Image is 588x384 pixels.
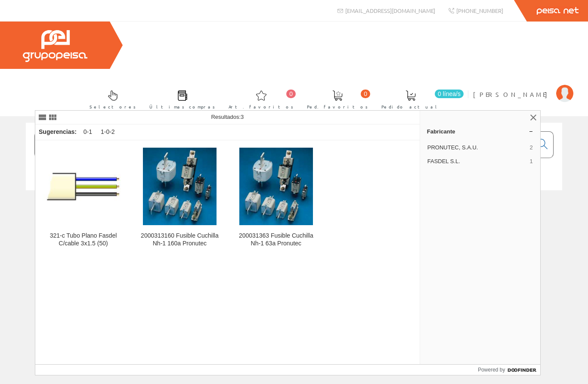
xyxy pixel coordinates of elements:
[530,158,533,165] span: 1
[427,158,526,165] span: FASDEL S.L.
[420,124,540,138] a: Fabricante
[473,83,573,91] a: [PERSON_NAME]
[456,7,503,14] span: [PHONE_NUMBER]
[286,90,296,98] span: 0
[81,83,140,115] a: Selectores
[139,232,221,248] div: 2000313160 Fusible Cuchilla Nh-1 160a Pronutec
[530,144,533,152] span: 2
[307,102,368,111] span: Ped. favoritos
[35,126,78,138] div: Sugerencias:
[97,124,118,140] div: 1-0-2
[26,201,562,208] div: © Grupo Peisa
[132,141,228,257] a: 2000313160 Fusible Cuchilla Nh-1 160a Pronutec 2000313160 Fusible Cuchilla Nh-1 160a Pronutec
[229,102,294,111] span: Art. favoritos
[478,366,505,374] span: Powered by
[435,90,464,98] span: 0 línea/s
[80,124,96,140] div: 0-1
[143,148,216,225] img: 2000313160 Fusible Cuchilla Nh-1 160a Pronutec
[23,30,87,62] img: Grupo Peisa
[235,232,317,248] div: 200031363 Fusible Cuchilla Nh-1 63a Pronutec
[35,141,131,257] a: 321-c Tubo Plano Fasdel C/cable 3x1.5 (50) 321-c Tubo Plano Fasdel C/cable 3x1.5 (50)
[42,232,124,248] div: 321-c Tubo Plano Fasdel C/cable 3x1.5 (50)
[141,83,220,115] a: Últimas compras
[241,114,244,120] span: 3
[239,148,313,225] img: 200031363 Fusible Cuchilla Nh-1 63a Pronutec
[427,144,526,152] span: PRONUTEC, S.A.U.
[361,90,370,98] span: 0
[345,7,435,14] span: [EMAIL_ADDRESS][DOMAIN_NAME]
[149,102,215,111] span: Últimas compras
[473,90,552,99] span: [PERSON_NAME]
[228,141,324,257] a: 200031363 Fusible Cuchilla Nh-1 63a Pronutec 200031363 Fusible Cuchilla Nh-1 63a Pronutec
[211,114,244,120] span: Resultados:
[478,365,540,375] a: Powered by
[42,161,124,211] img: 321-c Tubo Plano Fasdel C/cable 3x1.5 (50)
[381,102,440,111] span: Pedido actual
[90,102,136,111] span: Selectores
